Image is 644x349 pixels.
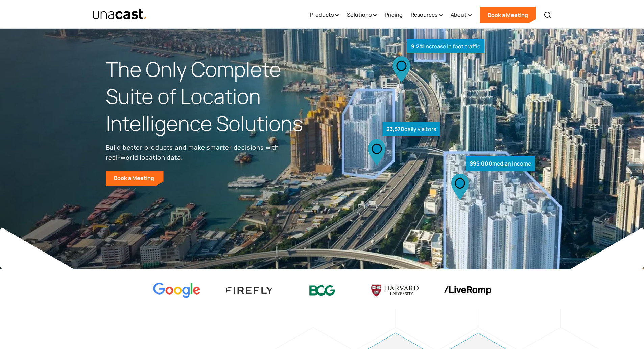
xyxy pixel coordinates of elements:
[153,283,200,299] img: Google logo Color
[347,10,372,19] div: Solutions
[470,160,492,167] strong: $95,000
[544,11,552,19] img: Search icon
[310,10,334,19] div: Products
[386,125,404,133] strong: 23,570
[451,10,467,19] div: About
[382,122,440,136] div: daily visitors
[299,281,346,300] img: BCG logo
[480,7,536,23] a: Book a Meeting
[226,287,273,293] img: Firefly Advertising logo
[444,286,491,295] img: liveramp logo
[385,1,403,29] a: Pricing
[106,142,282,162] p: Build better products and make smarter decisions with real-world location data.
[411,43,424,50] strong: 9.2%
[466,156,535,171] div: median income
[411,10,437,19] div: Resources
[106,171,164,186] a: Book a Meeting
[92,8,147,20] img: Unacast text logo
[106,56,322,137] h1: The Only Complete Suite of Location Intelligence Solutions
[407,39,484,54] div: increase in foot traffic
[371,282,419,299] img: Harvard U logo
